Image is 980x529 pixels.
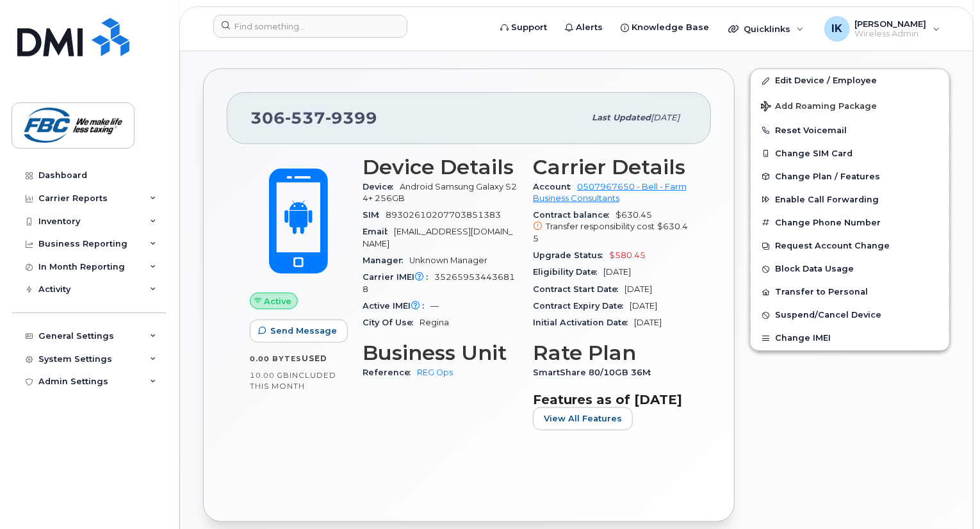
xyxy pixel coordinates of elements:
span: included this month [250,370,336,391]
span: — [430,301,439,311]
span: 352659534436818 [363,272,515,293]
h3: Device Details [363,156,518,179]
span: Account [533,182,577,191]
span: View All Features [544,412,622,425]
span: Email [363,227,394,236]
button: Change SIM Card [751,142,949,165]
span: 0.00 Bytes [250,354,302,363]
span: $580.45 [609,250,646,260]
span: Wireless Admin [855,29,927,39]
span: 537 [285,108,325,127]
span: Carrier IMEI [363,272,434,282]
span: Contract balance [533,210,616,220]
span: Last updated [592,113,651,122]
span: IK [831,21,842,37]
h3: Features as of [DATE] [533,392,688,407]
span: Device [363,182,400,191]
span: SmartShare 80/10GB 36M [533,368,657,377]
a: Edit Device / Employee [751,69,949,92]
div: Quicklinks [719,16,813,42]
span: [PERSON_NAME] [855,19,927,29]
span: Knowledge Base [632,21,709,34]
span: Android Samsung Galaxy S24+ 256GB [363,182,517,203]
span: SIM [363,210,386,220]
button: Change IMEI [751,327,949,350]
span: Reference [363,368,417,377]
span: Transfer responsibility cost [546,222,655,231]
span: City Of Use [363,318,420,327]
span: $630.45 [533,222,688,243]
button: Change Plan / Features [751,165,949,188]
a: 0507967650 - Bell - Farm Business Consultants [533,182,687,203]
span: Contract Start Date [533,284,625,294]
span: Active [265,295,292,307]
input: Find something... [213,15,407,38]
span: Enable Call Forwarding [775,195,879,204]
span: Unknown Manager [409,256,487,265]
span: 10.00 GB [250,371,290,380]
span: Active IMEI [363,301,430,311]
button: Block Data Usage [751,257,949,281]
span: Change Plan / Features [775,172,880,181]
button: Send Message [250,320,348,343]
span: Initial Activation Date [533,318,634,327]
h3: Carrier Details [533,156,688,179]
span: [DATE] [634,318,662,327]
span: [DATE] [625,284,652,294]
span: Upgrade Status [533,250,609,260]
span: [DATE] [630,301,657,311]
button: View All Features [533,407,633,430]
span: Contract Expiry Date [533,301,630,311]
span: 306 [250,108,377,127]
span: 89302610207703851383 [386,210,501,220]
span: [EMAIL_ADDRESS][DOMAIN_NAME] [363,227,512,248]
h3: Rate Plan [533,341,688,364]
span: Suspend/Cancel Device [775,311,881,320]
span: 9399 [325,108,377,127]
a: Support [491,15,556,40]
span: Manager [363,256,409,265]
h3: Business Unit [363,341,518,364]
span: Quicklinks [744,24,790,34]
span: [DATE] [603,267,631,277]
span: Regina [420,318,449,327]
button: Request Account Change [751,234,949,257]
button: Add Roaming Package [751,92,949,118]
span: [DATE] [651,113,680,122]
span: used [302,354,327,363]
span: Eligibility Date [533,267,603,277]
span: $630.45 [533,210,688,245]
div: Ibrahim Kabir [815,16,949,42]
span: Alerts [576,21,603,34]
a: Knowledge Base [612,15,718,40]
button: Change Phone Number [751,211,949,234]
span: Add Roaming Package [761,101,877,113]
span: Support [511,21,547,34]
span: Send Message [270,325,337,337]
button: Reset Voicemail [751,119,949,142]
button: Transfer to Personal [751,281,949,304]
a: Alerts [556,15,612,40]
button: Suspend/Cancel Device [751,304,949,327]
button: Enable Call Forwarding [751,188,949,211]
a: REG Ops [417,368,453,377]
